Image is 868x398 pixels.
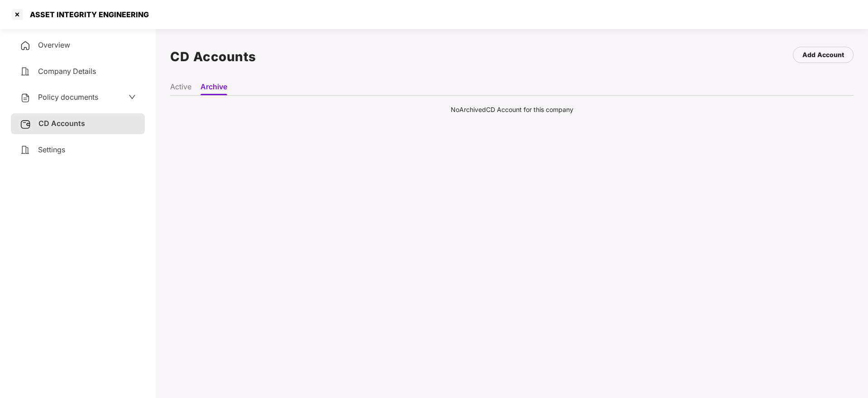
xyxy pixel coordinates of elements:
span: Overview [38,40,70,49]
img: svg+xml;base64,PHN2ZyB4bWxucz0iaHR0cDovL3d3dy53My5vcmcvMjAwMC9zdmciIHdpZHRoPSIyNCIgaGVpZ2h0PSIyNC... [20,66,31,77]
span: Company Details [38,67,96,76]
li: Active [170,82,191,95]
span: Policy documents [38,92,98,102]
span: down [129,93,136,101]
img: svg+xml;base64,PHN2ZyB4bWxucz0iaHR0cDovL3d3dy53My5vcmcvMjAwMC9zdmciIHdpZHRoPSIyNCIgaGVpZ2h0PSIyNC... [20,92,31,103]
img: svg+xml;base64,PHN2ZyB3aWR0aD0iMjUiIGhlaWdodD0iMjQiIHZpZXdCb3g9IjAgMCAyNSAyNCIgZmlsbD0ibm9uZSIgeG... [20,119,31,130]
h1: CD Accounts [170,47,256,67]
span: CD Accounts [38,119,85,128]
span: Settings [38,145,65,154]
div: Add Account [802,50,844,60]
div: ASSET INTEGRITY ENGINEERING [24,10,149,19]
li: Archive [200,82,227,95]
img: svg+xml;base64,PHN2ZyB4bWxucz0iaHR0cDovL3d3dy53My5vcmcvMjAwMC9zdmciIHdpZHRoPSIyNCIgaGVpZ2h0PSIyNC... [20,145,31,155]
img: svg+xml;base64,PHN2ZyB4bWxucz0iaHR0cDovL3d3dy53My5vcmcvMjAwMC9zdmciIHdpZHRoPSIyNCIgaGVpZ2h0PSIyNC... [20,40,31,51]
div: No Archived CD Account for this company [170,105,854,115]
